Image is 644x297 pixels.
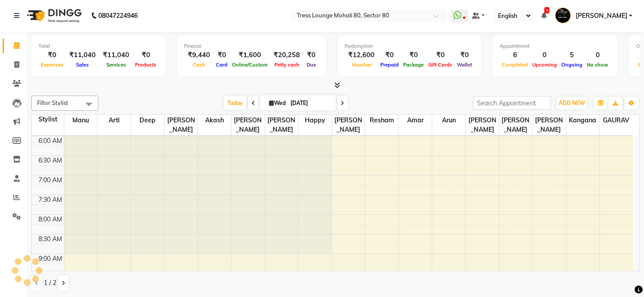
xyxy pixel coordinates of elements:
[332,115,365,135] span: [PERSON_NAME]
[44,278,56,288] span: 1 / 2
[214,50,230,60] div: ₹0
[184,42,319,50] div: Finance
[104,62,128,68] span: Services
[500,50,530,60] div: 6
[288,96,333,110] input: 2025-09-03
[37,195,64,205] div: 7:30 AM
[541,12,546,20] a: 5
[299,115,332,126] span: Happy
[23,3,84,28] img: logo
[214,62,230,68] span: Card
[555,8,571,23] img: Pardeep
[559,100,585,106] span: ADD NEW
[230,50,270,60] div: ₹1,600
[164,115,198,135] span: [PERSON_NAME]
[190,62,207,68] span: Cash
[37,99,68,106] span: Filter Stylist
[566,115,599,126] span: kangana
[401,50,426,60] div: ₹0
[66,50,99,60] div: ₹11,040
[99,50,133,60] div: ₹11,040
[37,234,64,244] div: 8:30 AM
[303,50,319,60] div: ₹0
[37,176,64,185] div: 7:00 AM
[37,136,64,146] div: 6:00 AM
[365,115,398,126] span: Resham
[230,62,270,68] span: Online/Custom
[184,50,214,60] div: ₹9,440
[559,50,585,60] div: 5
[432,115,465,126] span: Arun
[232,115,265,135] span: [PERSON_NAME]
[401,62,426,68] span: Package
[133,62,159,68] span: Products
[426,50,455,60] div: ₹0
[37,156,64,165] div: 6:30 AM
[32,115,64,124] div: Stylist
[455,50,474,60] div: ₹0
[131,115,164,126] span: Deep
[544,7,549,13] span: 5
[500,62,530,68] span: Completed
[64,115,97,126] span: Manu
[198,115,231,126] span: Akash
[349,62,374,68] span: Voucher
[473,96,551,110] input: Search Appointment
[345,50,378,60] div: ₹12,600
[600,115,633,126] span: GAURAV
[265,115,298,135] span: [PERSON_NAME]
[426,62,455,68] span: Gift Cards
[37,215,64,224] div: 8:00 AM
[585,62,610,68] span: No show
[98,3,138,28] b: 08047224946
[556,97,587,109] button: ADD NEW
[530,50,559,60] div: 0
[37,254,64,264] div: 9:00 AM
[533,115,566,135] span: [PERSON_NAME]
[224,96,246,110] span: Today
[133,50,159,60] div: ₹0
[267,100,288,106] span: Wed
[466,115,499,135] span: [PERSON_NAME]
[38,42,159,50] div: Total
[74,62,91,68] span: Sales
[575,11,627,21] span: [PERSON_NAME]
[530,62,559,68] span: Upcoming
[378,62,401,68] span: Prepaid
[272,62,302,68] span: Petty cash
[455,62,474,68] span: Wallet
[304,62,318,68] span: Due
[97,115,130,126] span: Arti
[38,62,66,68] span: Expenses
[499,115,532,135] span: [PERSON_NAME]
[270,50,303,60] div: ₹20,258
[378,50,401,60] div: ₹0
[38,50,66,60] div: ₹0
[399,115,432,126] span: Amar
[345,42,474,50] div: Redemption
[585,50,610,60] div: 0
[559,62,585,68] span: Ongoing
[500,42,610,50] div: Appointment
